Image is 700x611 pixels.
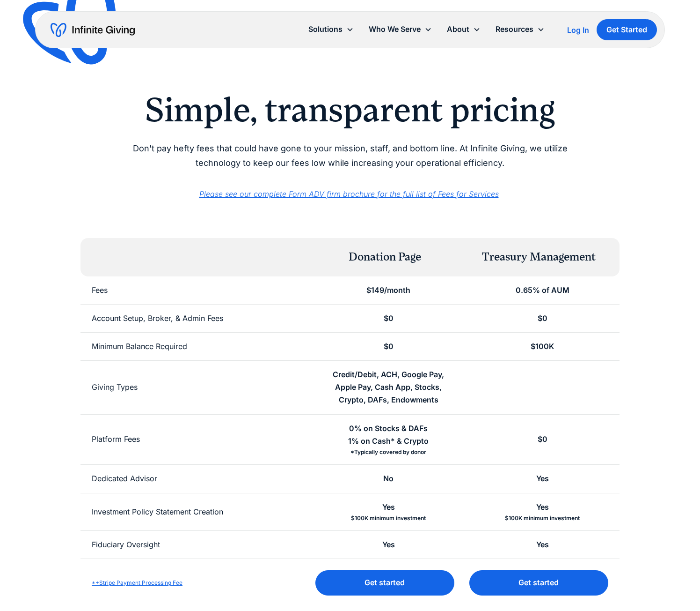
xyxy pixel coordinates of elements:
[567,24,589,36] a: Log In
[92,312,223,325] div: Account Setup, Broker, & Admin Fees
[92,579,182,586] a: *+Stripe Payment Processing Fee
[538,312,547,325] div: $0
[366,284,410,297] div: $149/month
[199,189,499,199] a: Please see our complete Form ADV firm brochure for the full list of Fees for Services
[447,23,469,36] div: About
[369,23,421,36] div: Who We Serve
[350,447,426,457] div: *Typically covered by donor
[92,340,187,353] div: Minimum Balance Required
[92,433,140,446] div: Platform Fees
[516,284,569,297] div: 0.65% of AUM
[308,23,343,36] div: Solutions
[349,249,421,265] div: Donation Page
[382,538,395,551] div: Yes
[536,472,549,485] div: Yes
[567,26,589,34] div: Log In
[496,23,533,36] div: Resources
[92,472,157,485] div: Dedicated Advisor
[482,249,596,265] div: Treasury Management
[536,501,549,514] div: Yes
[531,340,554,353] div: $100K
[505,514,580,523] div: $100K minimum investment
[538,433,547,446] div: $0
[323,368,454,407] div: Credit/Debit, ACH, Google Pay, Apple Pay, Cash App, Stocks, Crypto, DAFs, Endowments
[110,142,590,170] p: Don't pay hefty fees that could have gone to your mission, staff, and bottom line. At Infinite Gi...
[597,19,657,40] a: Get Started
[92,538,160,551] div: Fiduciary Oversight
[536,538,549,551] div: Yes
[384,312,394,325] div: $0
[384,340,394,353] div: $0
[92,381,138,394] div: Giving Types
[348,422,429,447] div: 0% on Stocks & DAFs 1% on Cash* & Crypto
[469,570,608,595] a: Get started
[351,514,426,523] div: $100K minimum investment
[92,284,108,297] div: Fees
[383,472,394,485] div: No
[382,501,395,514] div: Yes
[315,570,454,595] a: Get started
[110,90,590,130] h2: Simple, transparent pricing
[92,506,223,518] div: Investment Policy Statement Creation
